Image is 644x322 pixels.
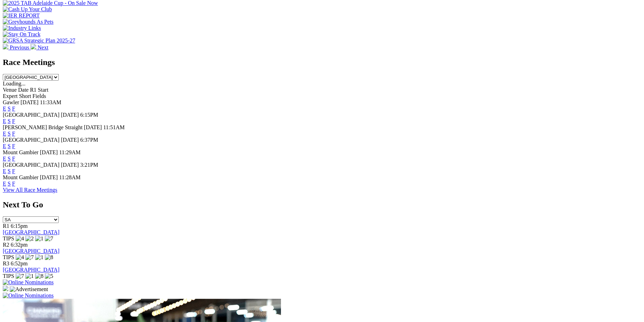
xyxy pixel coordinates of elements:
h2: Next To Go [3,200,641,209]
img: Stay On Track [3,31,40,38]
span: [GEOGRAPHIC_DATA] [3,112,59,118]
span: Venue [3,87,17,93]
img: 7 [16,273,24,279]
span: 11:29AM [59,149,81,155]
span: R3 [3,261,9,266]
a: S [8,143,11,149]
a: E [3,143,6,149]
span: 6:15pm [11,223,28,229]
a: S [8,168,11,174]
span: [DATE] [40,174,58,180]
span: [DATE] [84,124,102,130]
span: Expert [3,93,18,99]
span: 3:21PM [80,162,98,168]
span: 11:51AM [103,124,125,130]
span: [DATE] [21,99,39,105]
a: E [3,156,6,162]
a: [GEOGRAPHIC_DATA] [3,229,59,235]
a: F [12,156,15,162]
a: F [12,131,15,137]
img: 7 [45,236,53,242]
a: [GEOGRAPHIC_DATA] [3,267,59,273]
span: Fields [32,93,46,99]
img: 4 [16,236,24,242]
img: Industry Links [3,25,41,31]
span: [DATE] [61,162,79,168]
img: Advertisement [10,286,48,292]
a: F [12,168,15,174]
span: R1 Start [30,87,48,93]
img: Cash Up Your Club [3,6,52,13]
img: Greyhounds As Pets [3,19,54,25]
span: [GEOGRAPHIC_DATA] [3,137,59,143]
span: 11:33AM [40,99,62,105]
img: 1 [25,273,34,279]
h2: Race Meetings [3,58,641,67]
a: E [3,131,6,137]
a: E [3,181,6,187]
span: Previous [10,44,29,50]
span: Short [19,93,31,99]
img: 1 [35,254,43,261]
img: 7 [25,254,34,261]
span: R2 [3,242,9,248]
img: Online Nominations [3,279,54,286]
span: Gawler [3,99,19,105]
span: Date [18,87,29,93]
span: [GEOGRAPHIC_DATA] [3,162,59,168]
a: S [8,181,11,187]
span: Mount Gambier [3,149,39,155]
a: F [12,118,15,124]
img: 8 [45,254,53,261]
img: 2 [25,236,34,242]
a: F [12,181,15,187]
a: E [3,106,6,112]
a: Previous [3,44,31,50]
img: chevron-right-pager-white.svg [31,44,36,49]
a: E [3,168,6,174]
span: 6:37PM [80,137,98,143]
span: 6:32pm [11,242,28,248]
img: 1 [35,236,43,242]
a: Next [31,44,48,50]
a: E [3,118,6,124]
span: Next [38,44,48,50]
a: S [8,118,11,124]
a: F [12,143,15,149]
img: GRSA Strategic Plan 2025-27 [3,38,75,44]
img: 4 [16,254,24,261]
img: IER REPORT [3,13,40,19]
img: chevron-left-pager-white.svg [3,44,8,49]
img: Online Nominations [3,292,54,299]
span: R1 [3,223,9,229]
span: 11:28AM [59,174,81,180]
span: TIPS [3,254,14,260]
span: Mount Gambier [3,174,39,180]
a: F [12,106,15,112]
span: 6:52pm [11,261,28,266]
a: View All Race Meetings [3,187,57,193]
img: 5 [45,273,53,279]
a: S [8,131,11,137]
span: [DATE] [40,149,58,155]
span: Loading... [3,81,25,86]
a: [GEOGRAPHIC_DATA] [3,248,59,254]
img: 15187_Greyhounds_GreysPlayCentral_Resize_SA_WebsiteBanner_300x115_2025.jpg [3,286,8,291]
span: TIPS [3,273,14,279]
span: 6:15PM [80,112,98,118]
a: S [8,106,11,112]
span: [DATE] [61,112,79,118]
a: S [8,156,11,162]
span: [DATE] [61,137,79,143]
span: TIPS [3,236,14,241]
span: [PERSON_NAME] Bridge Straight [3,124,82,130]
img: 8 [35,273,43,279]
